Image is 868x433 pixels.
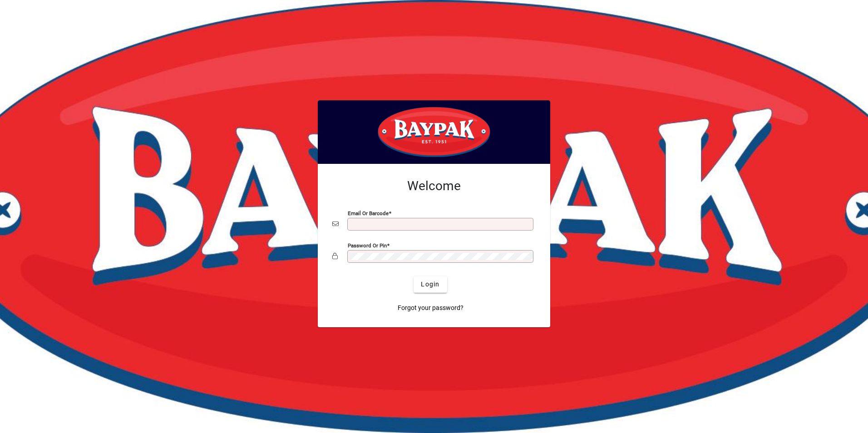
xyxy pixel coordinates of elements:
button: Login [414,276,447,293]
mat-label: Email or Barcode [348,210,389,216]
mat-label: Password or Pin [348,242,387,248]
span: Forgot your password? [398,303,464,313]
span: Login [421,280,439,289]
h2: Welcome [332,178,536,194]
a: Forgot your password? [394,300,467,316]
